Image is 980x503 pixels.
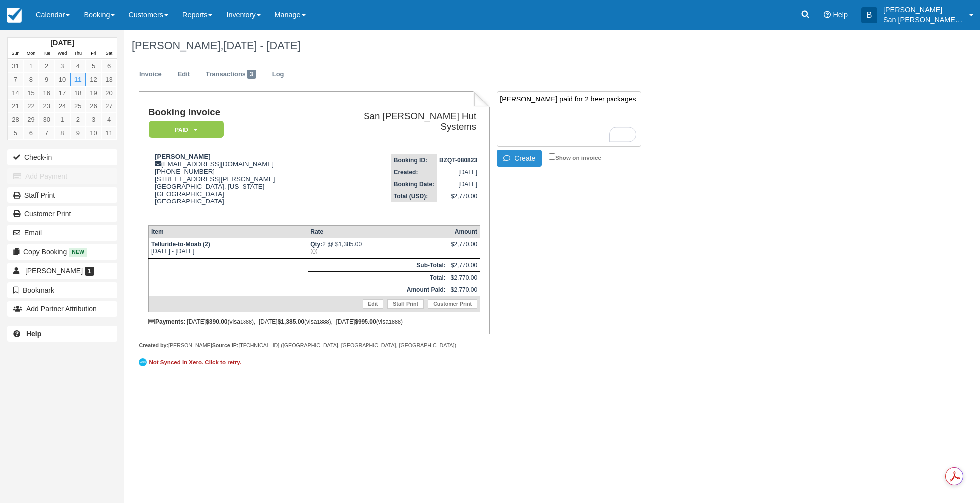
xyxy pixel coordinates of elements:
a: 11 [101,126,117,140]
em: Paid [149,121,224,138]
a: 8 [54,126,70,140]
a: Staff Print [7,187,117,203]
a: 4 [101,113,117,126]
label: Show on invoice [549,154,601,161]
a: 7 [39,126,54,140]
th: Booking Date: [391,178,437,190]
a: Transactions3 [198,65,264,84]
a: Edit [363,299,383,309]
a: Customer Print [428,299,477,309]
a: Customer Print [7,206,117,222]
div: $2,770.00 [451,241,477,256]
a: 22 [23,100,39,113]
td: $2,770.00 [448,259,480,271]
a: 9 [39,73,54,86]
a: Edit [170,65,197,84]
a: 12 [86,73,101,86]
a: 17 [54,86,70,100]
span: New [69,248,87,256]
a: 15 [23,86,39,100]
a: 27 [101,100,117,113]
a: 10 [86,126,101,140]
a: 29 [23,113,39,126]
th: Sub-Total: [308,259,448,271]
i: Help [824,11,831,18]
a: 24 [54,100,70,113]
a: Staff Print [387,299,424,309]
th: Tue [39,48,54,59]
a: 3 [86,113,101,126]
strong: [PERSON_NAME] [155,153,211,160]
th: Wed [54,48,70,59]
th: Amount [448,225,480,238]
button: Copy Booking New [7,244,117,260]
strong: Created by: [139,342,168,348]
h2: San [PERSON_NAME] Hut Systems [331,111,477,132]
button: Email [7,225,117,241]
th: Created: [391,166,437,178]
a: 20 [101,86,117,100]
em: (()) [310,248,445,254]
a: 3 [54,59,70,73]
a: 2 [70,113,86,126]
small: 1888 [389,319,401,325]
textarea: To enrich screen reader interactions, please activate Accessibility in Grammarly extension settings [497,91,641,147]
td: $2,770.00 [437,190,480,202]
button: Check-in [7,149,117,165]
td: 2 @ $1,385.00 [308,238,448,258]
h1: [PERSON_NAME], [132,40,852,52]
span: 3 [247,70,256,79]
a: 5 [86,59,101,73]
strong: [DATE] [50,39,74,47]
div: [PERSON_NAME] [TECHNICAL_ID] ([GEOGRAPHIC_DATA], [GEOGRAPHIC_DATA], [GEOGRAPHIC_DATA]) [139,342,489,349]
a: 4 [70,59,86,73]
button: Bookmark [7,282,117,298]
input: Show on invoice [549,153,555,160]
a: 13 [101,73,117,86]
a: 28 [8,113,23,126]
button: Add Partner Attribution [7,301,117,317]
img: checkfront-main-nav-mini-logo.png [7,8,22,23]
th: Amount Paid: [308,284,448,296]
th: Rate [308,225,448,238]
a: 10 [54,73,70,86]
td: $2,770.00 [448,271,480,284]
a: 6 [101,59,117,73]
th: Sat [101,48,117,59]
a: [PERSON_NAME] 1 [7,263,117,279]
a: 14 [8,86,23,100]
button: Create [497,150,542,167]
strong: Source IP: [212,342,239,348]
th: Total: [308,271,448,284]
span: [DATE] - [DATE] [223,39,300,52]
a: Log [265,65,292,84]
strong: Payments [148,318,184,325]
small: 1888 [317,319,329,325]
th: Total (USD): [391,190,437,202]
small: 1888 [240,319,252,325]
a: 8 [23,73,39,86]
a: 25 [70,100,86,113]
h1: Booking Invoice [148,107,327,118]
a: 31 [8,59,23,73]
a: 11 [70,73,86,86]
th: Fri [86,48,101,59]
th: Sun [8,48,23,59]
td: [DATE] [437,166,480,178]
span: [PERSON_NAME] [25,267,83,275]
span: Help [833,11,848,19]
a: 18 [70,86,86,100]
a: 26 [86,100,101,113]
button: Add Payment [7,168,117,184]
a: Paid [148,120,220,139]
td: [DATE] - [DATE] [148,238,308,258]
a: 16 [39,86,54,100]
th: Thu [70,48,86,59]
a: 5 [8,126,23,140]
strong: $390.00 [206,318,227,325]
a: 1 [54,113,70,126]
div: [EMAIL_ADDRESS][DOMAIN_NAME] [PHONE_NUMBER] [STREET_ADDRESS][PERSON_NAME] [GEOGRAPHIC_DATA], [US_... [148,153,327,217]
th: Booking ID: [391,154,437,167]
a: 19 [86,86,101,100]
div: : [DATE] (visa ), [DATE] (visa ), [DATE] (visa ) [148,318,480,325]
